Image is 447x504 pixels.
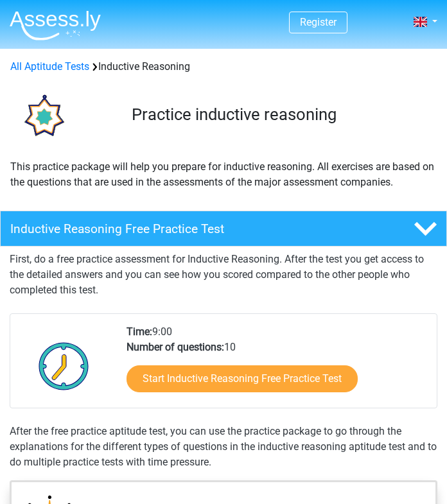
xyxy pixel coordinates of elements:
[10,159,437,190] p: This practice package will help you prepare for inductive reasoning. All exercises are based on t...
[300,16,337,28] a: Register
[5,59,442,74] div: Inductive Reasoning
[10,211,437,247] a: Inductive Reasoning Free Practice Test
[10,60,89,73] a: All Aptitude Tests
[10,424,437,470] div: After the free practice aptitude test, you can use the practice package to go through the explana...
[10,10,101,40] img: Assessly
[132,105,427,125] h3: Practice inductive reasoning
[31,334,96,398] img: Clock
[127,365,358,392] a: Start Inductive Reasoning Free Practice Test
[127,341,224,353] b: Number of questions:
[117,324,437,408] div: 9:00 10
[10,252,437,298] p: First, do a free practice assessment for Inductive Reasoning. After the test you get access to th...
[10,85,74,149] img: inductive reasoning
[127,326,152,338] b: Time:
[10,222,362,236] h4: Inductive Reasoning Free Practice Test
